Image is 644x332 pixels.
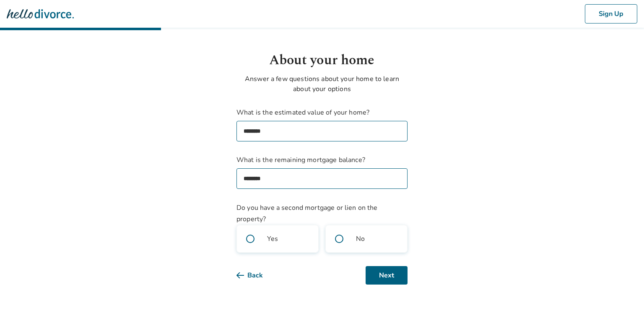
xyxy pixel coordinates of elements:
[602,292,644,332] iframe: Chat Widget
[236,168,408,189] input: What is the remaining mortgage balance?
[366,266,408,285] button: Next
[236,266,276,285] button: Back
[356,234,365,244] span: No
[7,5,74,22] img: Hello Divorce Logo
[267,234,278,244] span: Yes
[236,121,408,141] input: What is the estimated value of your home?
[236,50,408,71] h1: About your home
[236,107,408,118] span: What is the estimated value of your home?
[236,155,408,165] span: What is the remaining mortgage balance?
[585,4,637,24] button: Sign Up
[236,203,378,224] span: Do you have a second mortgage or lien on the property?
[236,74,408,94] p: Answer a few questions about your home to learn about your options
